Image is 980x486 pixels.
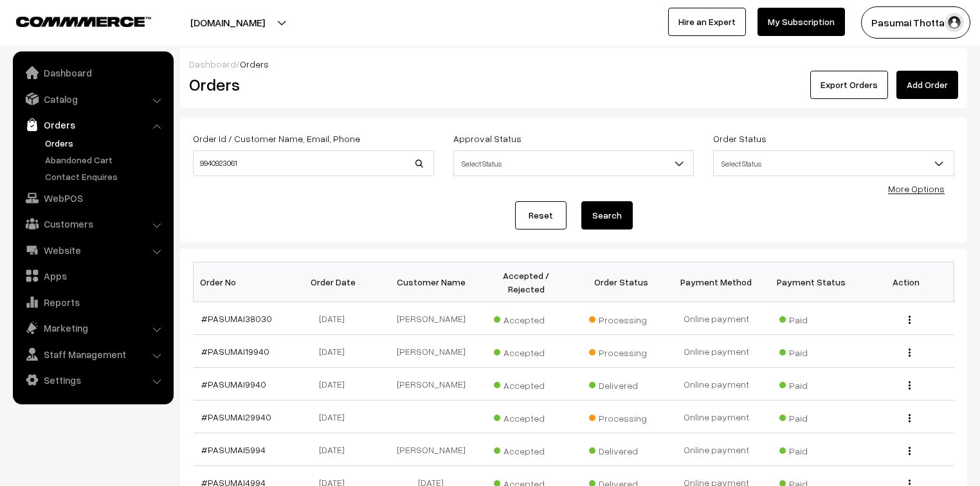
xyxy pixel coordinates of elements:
a: #PASUMAI29940 [201,411,271,422]
span: Processing [589,408,653,425]
img: Menu [909,348,911,357]
span: Paid [779,343,844,359]
img: Menu [909,447,911,455]
a: Reports [16,291,169,314]
span: Paid [779,408,844,425]
span: Select Status [453,150,694,176]
a: Orders [16,113,169,136]
span: Accepted [494,408,558,425]
td: Online payment [669,368,764,401]
th: Accepted / Rejected [478,262,574,302]
td: [PERSON_NAME] [383,335,478,368]
label: Order Status [713,132,767,145]
th: Action [859,262,954,302]
td: [PERSON_NAME] [383,368,478,401]
a: Orders [42,136,169,150]
span: Accepted [494,375,558,392]
th: Order No [194,262,289,302]
td: [PERSON_NAME] [383,433,478,466]
img: Menu [909,414,911,422]
span: Delivered [589,441,653,458]
td: [DATE] [288,302,383,335]
span: Paid [779,375,844,392]
input: Order Id / Customer Name / Customer Email / Customer Phone [193,150,434,176]
td: [DATE] [288,335,383,368]
button: [DOMAIN_NAME] [145,6,310,39]
th: Order Status [574,262,669,302]
span: Accepted [494,441,558,458]
a: Abandoned Cart [42,153,169,166]
th: Customer Name [383,262,478,302]
button: Export Orders [810,71,888,99]
span: Accepted [494,343,558,359]
td: [DATE] [288,401,383,433]
a: Apps [16,264,169,287]
a: Catalog [16,87,169,111]
td: [DATE] [288,368,383,401]
td: Online payment [669,401,764,433]
img: COMMMERCE [16,17,151,26]
td: [DATE] [288,433,383,466]
a: Dashboard [16,61,169,84]
a: Contact Enquires [42,170,169,183]
span: Processing [589,310,653,327]
span: Accepted [494,310,558,327]
button: Search [581,201,633,230]
a: #PASUMAI5994 [201,444,266,455]
button: Pasumai Thotta… [861,6,970,39]
label: Order Id / Customer Name, Email, Phone [193,132,360,145]
label: Approval Status [453,132,522,145]
td: Online payment [669,302,764,335]
div: / [189,57,958,71]
a: Staff Management [16,343,169,366]
th: Payment Status [764,262,859,302]
a: #PASUMAI19940 [201,346,269,357]
a: Website [16,239,169,262]
a: My Subscription [758,8,845,36]
a: COMMMERCE [16,13,129,28]
img: Menu [909,381,911,390]
span: Paid [779,310,844,327]
span: Delivered [589,375,653,392]
a: Add Order [896,71,958,99]
a: #PASUMAI38030 [201,313,272,324]
span: Select Status [713,150,954,176]
a: #PASUMAI9940 [201,379,266,390]
td: [PERSON_NAME] [383,302,478,335]
a: Marketing [16,316,169,339]
a: Settings [16,368,169,392]
span: Orders [240,59,269,69]
h2: Orders [189,75,433,94]
a: Hire an Expert [668,8,746,36]
span: Processing [589,343,653,359]
th: Order Date [288,262,383,302]
img: user [945,13,964,32]
td: Online payment [669,433,764,466]
span: Select Status [714,152,954,175]
a: WebPOS [16,186,169,210]
a: Dashboard [189,59,236,69]
a: Reset [515,201,567,230]
a: More Options [888,183,945,194]
th: Payment Method [669,262,764,302]
span: Paid [779,441,844,458]
td: Online payment [669,335,764,368]
span: Select Status [454,152,694,175]
a: Customers [16,212,169,235]
img: Menu [909,316,911,324]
